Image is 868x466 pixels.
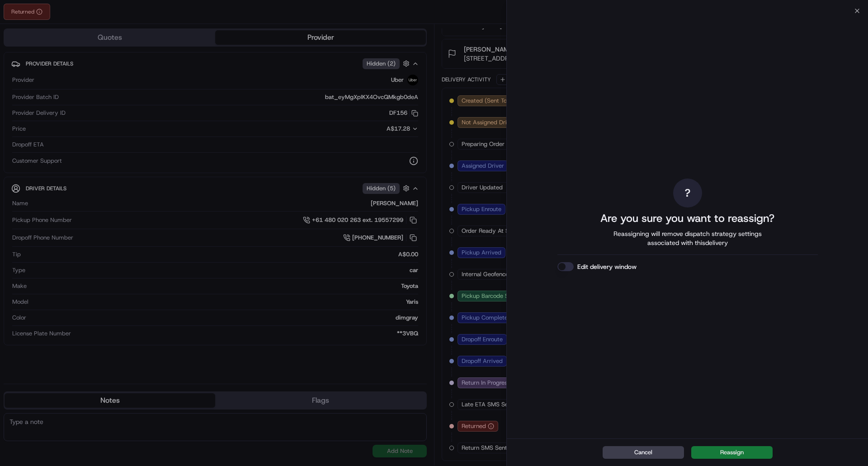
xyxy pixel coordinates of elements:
div: ? [673,179,702,207]
h2: Are you sure you want to reassign? [600,211,774,226]
label: Edit delivery window [577,262,637,271]
button: Cancel [603,446,684,459]
span: Reassigning will remove dispatch strategy settings associated with this delivery [601,229,774,247]
button: Reassign [691,446,773,459]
